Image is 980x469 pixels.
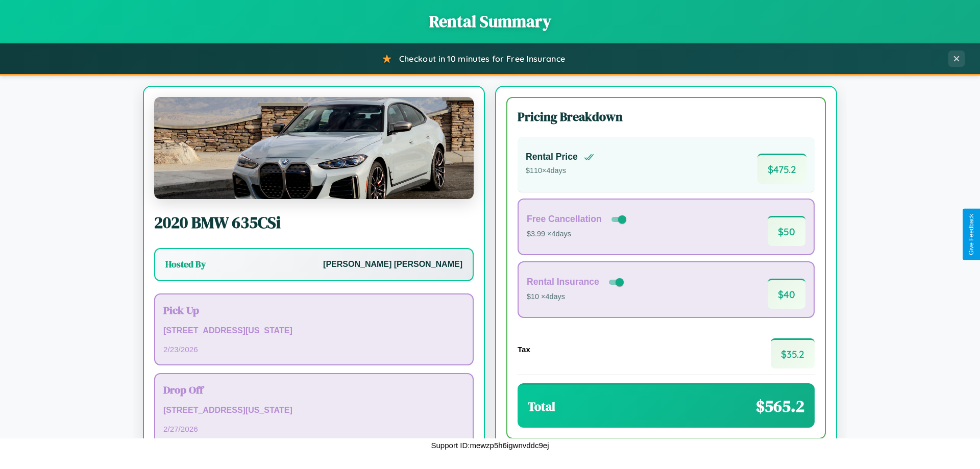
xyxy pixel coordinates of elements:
[399,54,565,64] span: Checkout in 10 minutes for Free Insurance
[527,290,626,304] p: $10 × 4 days
[518,345,530,354] h4: Tax
[526,152,578,162] h4: Rental Price
[968,214,975,255] div: Give Feedback
[768,279,805,309] span: $ 40
[528,398,555,415] h3: Total
[756,395,804,417] span: $ 565.2
[163,403,464,418] p: [STREET_ADDRESS][US_STATE]
[165,258,206,270] h3: Hosted By
[771,338,815,368] span: $ 35.2
[163,324,464,338] p: [STREET_ADDRESS][US_STATE]
[163,382,464,397] h3: Drop Off
[518,108,815,125] h3: Pricing Breakdown
[527,277,599,287] h4: Rental Insurance
[768,216,805,246] span: $ 50
[163,422,464,436] p: 2 / 27 / 2026
[154,97,474,199] img: BMW 635CSi
[163,303,464,317] h3: Pick Up
[527,228,628,241] p: $3.99 × 4 days
[10,10,970,33] h1: Rental Summary
[431,438,549,452] p: Support ID: mewzp5h6igwnvddc9ej
[757,154,806,184] span: $ 475.2
[527,214,602,225] h4: Free Cancellation
[526,164,594,178] p: $ 110 × 4 days
[323,257,462,272] p: [PERSON_NAME] [PERSON_NAME]
[154,211,474,234] h2: 2020 BMW 635CSi
[163,342,464,356] p: 2 / 23 / 2026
